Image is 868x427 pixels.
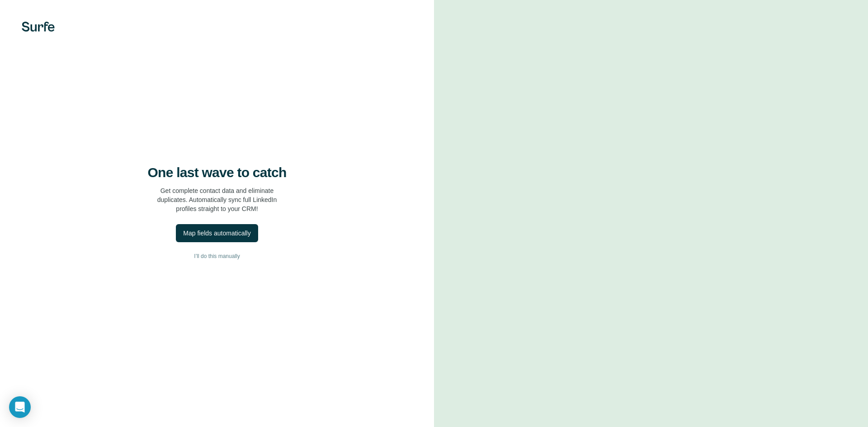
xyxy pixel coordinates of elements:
[22,22,55,32] img: Surfe's logo
[194,252,240,260] span: I’ll do this manually
[18,249,416,263] button: I’ll do this manually
[157,186,277,213] p: Get complete contact data and eliminate duplicates. Automatically sync full LinkedIn profiles str...
[9,396,31,418] div: Open Intercom Messenger
[176,224,258,242] button: Map fields automatically
[148,164,287,181] h4: One last wave to catch
[183,229,250,238] div: Map fields automatically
